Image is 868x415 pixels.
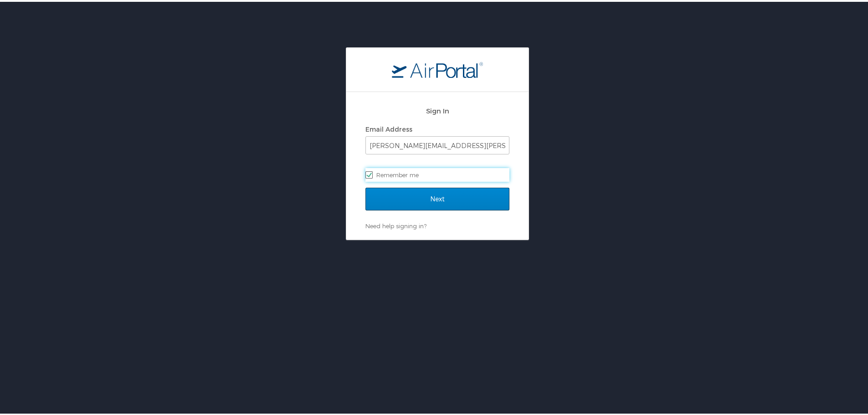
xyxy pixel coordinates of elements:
label: Remember me [365,166,509,180]
input: Next [365,186,509,209]
label: Email Address [365,123,412,131]
img: logo [392,60,483,76]
a: Need help signing in? [365,220,426,228]
h2: Sign In [365,104,509,114]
